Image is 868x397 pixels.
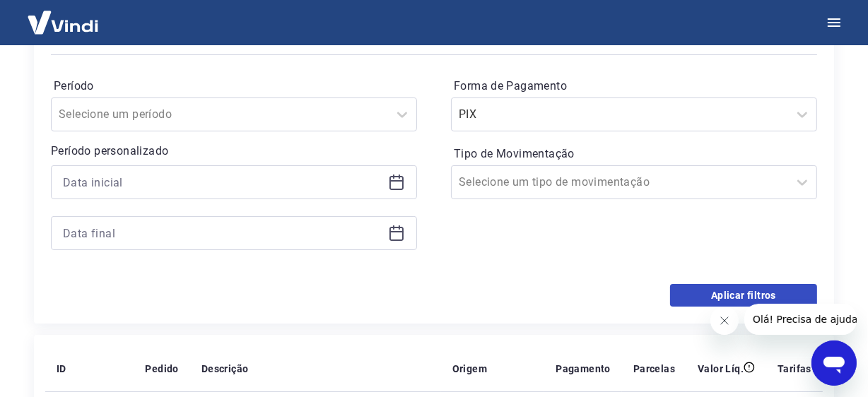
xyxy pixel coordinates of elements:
p: Valor Líq. [698,362,744,376]
button: Aplicar filtros [670,284,817,307]
iframe: Fechar mensagem [710,307,739,335]
iframe: Mensagem da empresa [744,304,857,335]
p: Descrição [201,362,249,376]
input: Data inicial [63,172,382,193]
p: Origem [452,362,487,376]
label: Período [54,78,414,95]
iframe: Botão para abrir a janela de mensagens [811,340,857,386]
p: Tarifas [778,362,811,376]
img: Vindi [17,1,109,44]
label: Tipo de Movimentação [454,146,814,162]
p: Parcelas [633,362,675,376]
label: Forma de Pagamento [454,78,814,95]
p: ID [57,362,66,376]
p: Pagamento [556,362,611,376]
p: Período personalizado [51,143,417,160]
span: Olá! Precisa de ajuda? [8,10,119,21]
input: Data final [63,223,382,244]
p: Pedido [145,362,178,376]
